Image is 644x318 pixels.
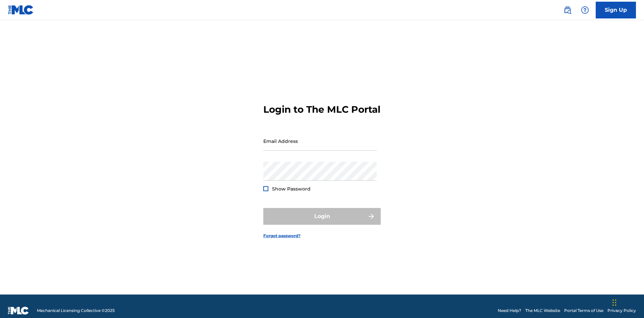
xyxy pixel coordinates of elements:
[610,286,644,318] iframe: Chat Widget
[581,6,589,14] img: help
[263,104,380,115] h3: Login to The MLC Portal
[272,186,311,192] span: Show Password
[8,307,29,315] img: logo
[607,308,636,314] a: Privacy Policy
[263,233,301,239] a: Forgot password?
[578,3,592,17] div: Help
[8,5,34,15] img: MLC Logo
[561,3,574,17] a: Public Search
[525,308,560,314] a: The MLC Website
[596,2,636,18] a: Sign Up
[563,6,572,14] img: search
[612,293,616,313] div: Drag
[564,308,603,314] a: Portal Terms of Use
[37,308,115,314] span: Mechanical Licensing Collective © 2025
[498,308,521,314] a: Need Help?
